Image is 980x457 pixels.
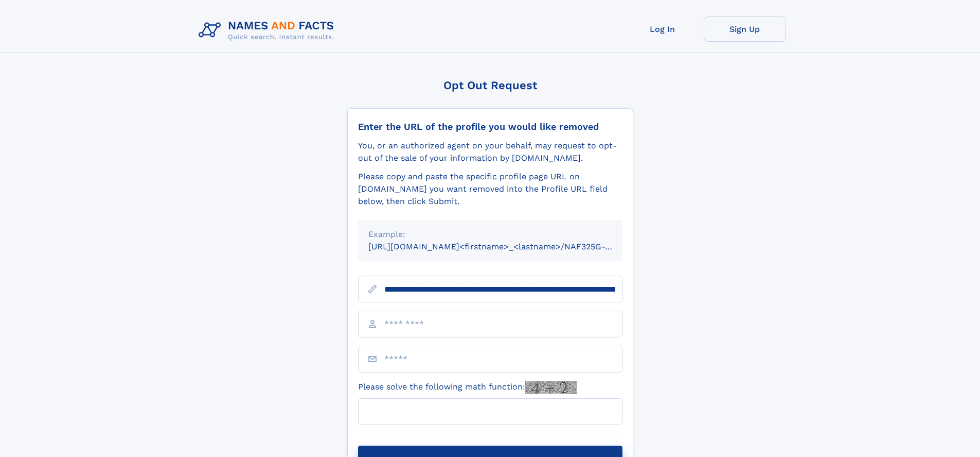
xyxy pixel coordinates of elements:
[347,79,633,92] div: Opt Out Request
[358,140,622,164] div: You, or an authorized agent on your behalf, may request to opt-out of the sale of your informatio...
[368,242,642,251] small: [URL][DOMAIN_NAME]<firstname>_<lastname>/NAF325G-xxxxxxxx
[704,16,786,42] a: Sign Up
[194,16,343,44] img: Logo Names and Facts
[358,121,622,132] div: Enter the URL of the profile you would like removed
[358,171,622,208] div: Please copy and paste the specific profile page URL on [DOMAIN_NAME] you want removed into the Pr...
[621,16,704,42] a: Log In
[358,381,577,394] label: Please solve the following math function:
[368,228,612,241] div: Example:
